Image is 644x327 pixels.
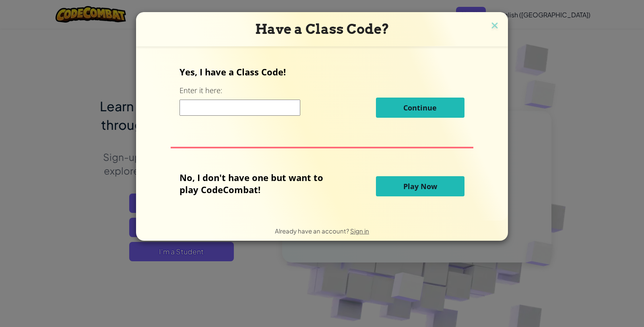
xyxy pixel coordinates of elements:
label: Enter it here: [180,85,222,96]
span: Already have an account? [275,227,350,235]
button: Continue [376,98,464,118]
span: Have a Class Code? [255,21,389,37]
span: Continue [403,103,437,112]
p: Yes, I have a Class Code! [180,66,464,78]
span: Play Now [403,181,437,191]
button: Play Now [376,176,464,196]
p: No, I don't have one but want to play CodeCombat! [180,171,335,196]
img: close icon [489,20,500,32]
a: Sign in [350,227,369,235]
